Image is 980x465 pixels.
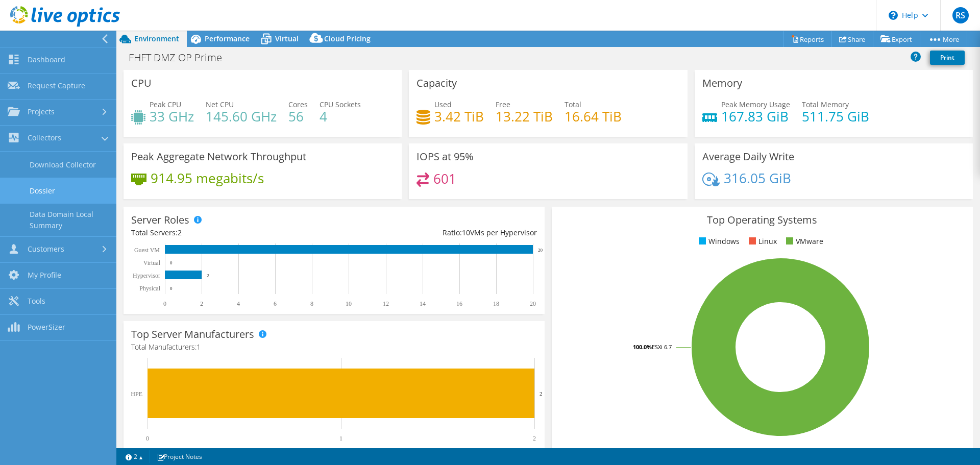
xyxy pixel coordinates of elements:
a: Export [873,31,920,47]
span: RS [952,7,969,23]
text: 4 [237,300,240,307]
li: Linux [746,236,777,247]
h1: FHFT DMZ OP Prime [124,52,238,63]
h4: 13.22 TiB [496,111,553,122]
span: Environment [134,34,179,43]
span: Total [565,100,581,109]
text: 6 [274,300,277,307]
text: Guest VM [134,247,160,254]
h3: Server Roles [131,214,189,226]
span: Net CPU [206,100,234,109]
text: 2 [540,390,543,397]
tspan: ESXi 6.7 [652,343,672,351]
text: 20 [530,300,536,307]
span: Total Memory [802,100,849,109]
text: 0 [163,300,166,307]
h4: Total Manufacturers: [131,341,537,353]
text: 14 [420,300,426,307]
span: Cloud Pricing [324,34,371,43]
h4: 601 [433,173,456,184]
text: Virtual [143,259,161,266]
tspan: 100.0% [633,343,652,351]
text: 0 [146,435,149,442]
h3: Peak Aggregate Network Throughput [131,151,306,162]
a: 2 [118,450,150,463]
a: More [920,31,967,47]
span: 1 [197,342,201,352]
span: 10 [462,228,470,237]
text: HPE [131,390,142,398]
a: Project Notes [150,450,209,463]
text: 2 [200,300,203,307]
h4: 145.60 GHz [206,111,277,122]
text: Physical [139,285,160,292]
h4: 56 [288,111,308,122]
text: 20 [538,248,543,253]
text: 0 [170,260,173,265]
h4: 33 GHz [150,111,194,122]
h3: IOPS at 95% [416,151,474,162]
h3: CPU [131,78,152,89]
span: Peak Memory Usage [721,100,790,109]
h3: Top Operating Systems [559,214,965,226]
span: 2 [178,228,182,237]
text: 18 [493,300,499,307]
span: Cores [288,100,308,109]
span: CPU Sockets [320,100,361,109]
li: Windows [696,236,740,247]
span: Peak CPU [150,100,181,109]
div: Ratio: VMs per Hypervisor [334,227,536,238]
text: 0 [170,286,173,291]
span: Used [434,100,452,109]
h3: Memory [702,78,742,89]
div: Total Servers: [131,227,334,238]
h4: 4 [320,111,361,122]
li: VMware [783,236,823,247]
a: Print [930,51,965,65]
svg: \n [889,11,898,20]
text: 2 [533,435,536,442]
h3: Capacity [416,78,457,89]
span: Virtual [275,34,299,43]
span: Free [496,100,510,109]
text: Hypervisor [133,272,160,279]
h4: 3.42 TiB [434,111,484,122]
h4: 316.05 GiB [724,173,791,184]
text: 8 [310,300,313,307]
text: 16 [456,300,462,307]
span: Performance [205,34,250,43]
text: 2 [207,273,209,278]
h4: 914.95 megabits/s [151,173,264,184]
text: 12 [383,300,389,307]
text: 10 [346,300,352,307]
a: Reports [783,31,832,47]
h4: 16.64 TiB [565,111,622,122]
h3: Average Daily Write [702,151,794,162]
text: 1 [339,435,342,442]
a: Share [831,31,873,47]
h4: 511.75 GiB [802,111,869,122]
h4: 167.83 GiB [721,111,790,122]
h3: Top Server Manufacturers [131,329,254,340]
